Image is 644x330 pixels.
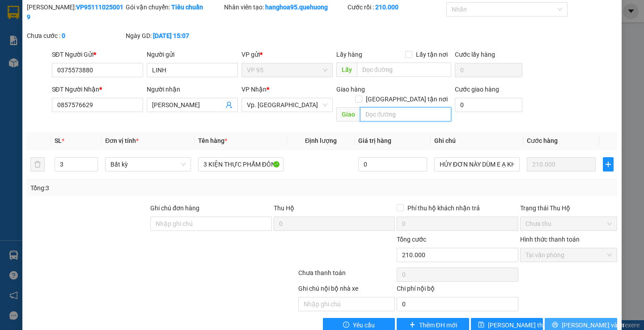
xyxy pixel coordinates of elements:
span: Lấy tận nơi [412,50,451,59]
div: Ngày GD: [126,31,223,41]
input: VD: Bàn, Ghế [198,157,284,171]
div: Ghi chú nội bộ nhà xe [298,284,395,297]
div: Cước rồi : [347,2,445,12]
span: Yêu cầu [353,320,375,330]
span: Chưa thu [525,217,612,230]
div: Chưa cước : [27,31,124,41]
b: 210.000 [375,4,398,11]
span: Lấy [336,63,357,77]
div: SĐT Người Gửi [52,50,143,59]
input: Cước lấy hàng [455,63,522,77]
span: Bất kỳ [110,158,185,171]
input: Cước giao hàng [455,98,522,112]
b: hanghoa95.quehuong [265,4,328,11]
b: 0 [62,32,65,39]
div: Tổng: 3 [30,183,249,193]
span: [PERSON_NAME] thay đổi [488,320,559,330]
b: [DATE] 15:07 [153,32,189,39]
span: plus [409,322,415,329]
span: Phí thu hộ khách nhận trả [404,203,483,213]
button: delete [30,157,45,171]
span: [GEOGRAPHIC_DATA] tận nơi [362,94,451,104]
span: Tại văn phòng [525,248,612,262]
div: Trạng thái Thu Hộ [520,203,617,213]
input: Ghi Chú [434,157,520,171]
span: user-add [225,101,233,109]
span: VP Nhận [241,86,267,93]
span: Lấy hàng [336,51,362,58]
span: plus [603,161,613,168]
span: Giao [336,107,360,121]
span: [PERSON_NAME] và In [562,320,624,330]
span: printer [552,322,558,329]
span: exclamation-circle [343,322,349,329]
span: Giá trị hàng [358,137,391,144]
span: Thu Hộ [274,205,294,212]
input: Ghi chú đơn hàng [150,217,272,231]
span: Thêm ĐH mới [419,320,457,330]
label: Cước giao hàng [455,86,499,93]
div: [PERSON_NAME]: [27,2,124,22]
span: Giao hàng [336,86,365,93]
div: Chi phí nội bộ [397,284,518,297]
span: VP 95 [247,63,327,77]
th: Ghi chú [431,132,523,150]
input: 0 [527,157,596,171]
div: SĐT Người Nhận [52,84,143,94]
div: VP gửi [241,50,333,59]
span: Vp. Phan Rang [247,98,327,112]
input: Dọc đường [357,63,451,77]
span: Định lượng [305,137,337,144]
b: Tiêu chuẩn [171,4,203,11]
span: Tổng cước [397,236,426,243]
input: Nhập ghi chú [298,297,395,311]
div: Gói vận chuyển: [126,2,223,12]
span: Đơn vị tính [105,137,139,144]
div: Người gửi [147,50,238,59]
div: Nhân viên tạo: [224,2,346,12]
span: Cước hàng [527,137,558,144]
button: plus [603,157,614,171]
label: Cước lấy hàng [455,51,495,58]
div: Chưa thanh toán [297,268,396,284]
span: SL [55,137,62,144]
label: Hình thức thanh toán [520,236,580,243]
div: Người nhận [147,84,238,94]
span: save [478,322,484,329]
span: Tên hàng [198,137,227,144]
label: Ghi chú đơn hàng [150,205,199,212]
input: Dọc đường [360,107,451,121]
